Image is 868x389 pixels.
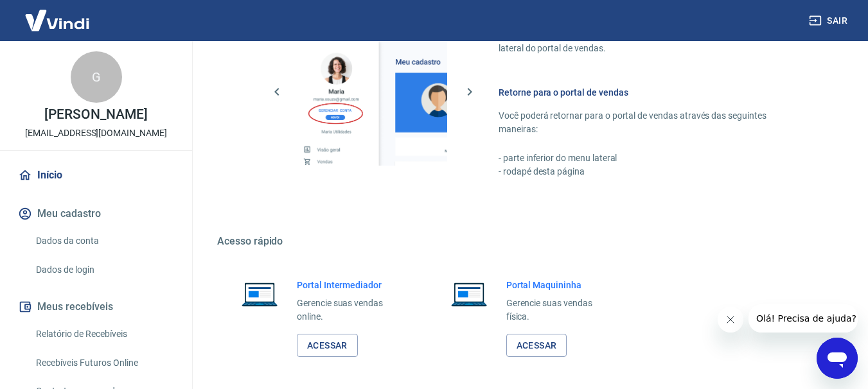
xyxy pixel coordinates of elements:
a: Dados da conta [31,228,177,254]
button: Meus recebíveis [15,293,177,321]
a: Dados de login [31,257,177,283]
p: - parte inferior do menu lateral [499,151,806,165]
img: Imagem de um notebook aberto [233,279,287,309]
p: - rodapé desta página [499,165,806,178]
iframe: Fechar mensagem [718,307,743,333]
iframe: Mensagem da empresa [748,304,858,333]
a: Relatório de Recebíveis [31,321,177,347]
a: Início [15,161,177,189]
p: Você poderá retornar para o portal de vendas através das seguintes maneiras: [499,109,806,136]
h6: Portal Intermediador [297,279,403,291]
p: Gerencie suas vendas online. [297,297,403,324]
button: Meu cadastro [15,200,177,228]
button: Sair [806,9,853,33]
h6: Portal Maquininha [506,279,613,291]
img: Imagem da dashboard mostrando o botão de gerenciar conta na sidebar no lado esquerdo [299,18,447,166]
a: Recebíveis Futuros Online [31,350,177,376]
a: Acessar [297,334,358,358]
p: Para acessar este gerenciador, basta clicar em “Gerenciar conta” no menu lateral do portal de ven... [499,28,806,55]
a: Acessar [506,334,567,358]
iframe: Botão para abrir a janela de mensagens [817,338,858,379]
h6: Retorne para o portal de vendas [499,86,806,99]
p: [EMAIL_ADDRESS][DOMAIN_NAME] [25,126,167,140]
p: Gerencie suas vendas física. [506,297,613,324]
h5: Acesso rápido [217,235,837,248]
div: G [71,51,122,103]
p: [PERSON_NAME] [44,108,147,121]
img: Imagem de um notebook aberto [442,279,496,309]
img: Vindi [15,1,99,40]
